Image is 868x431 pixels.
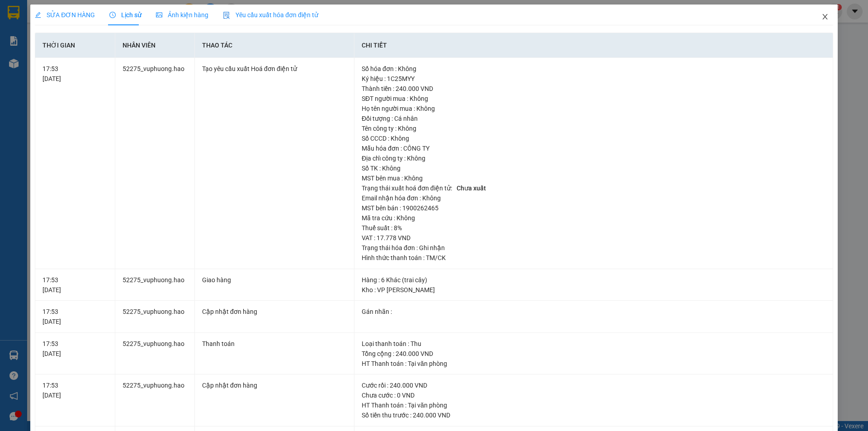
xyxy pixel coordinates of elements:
td: 52275_vuphuong.hao [115,58,195,269]
div: Trạng thái hóa đơn : Ghi nhận [362,243,826,253]
div: 17:53 [DATE] [42,64,107,84]
div: Cập nhật đơn hàng [202,380,347,390]
div: MST bên bán : 1900262465 [362,203,826,213]
div: 17:53 [DATE] [42,307,107,327]
th: Chi tiết [354,33,833,58]
div: 17:53 [DATE] [42,380,107,400]
div: Hình thức thanh toán : TM/CK [362,253,826,263]
th: Thao tác [195,33,354,58]
td: 52275_vuphuong.hao [115,269,195,301]
div: Số hóa đơn : Không [362,64,826,74]
span: Yêu cầu xuất hóa đơn điện tử [223,11,318,19]
img: icon [223,12,230,19]
td: 52275_vuphuong.hao [115,374,195,426]
div: Email nhận hóa đơn : Không [362,193,826,203]
span: Ảnh kiện hàng [156,11,208,19]
div: Mã tra cứu : Không [362,213,826,223]
div: Số TK : Không [362,163,826,173]
div: VAT : 17.778 VND [362,233,826,243]
div: Cước rồi : 240.000 VND [362,380,826,390]
span: close [821,13,829,20]
div: 17:53 [DATE] [42,339,107,359]
div: Thành tiền : 240.000 VND [362,84,826,94]
div: Hàng : 6 Khác (trai cây) [362,275,826,285]
button: Close [812,5,838,30]
div: Thanh toán [202,339,347,349]
div: Đối tượng : Cá nhân [362,114,826,123]
div: Giao hàng [202,275,347,285]
span: edit [35,12,41,18]
span: SỬA ĐƠN HÀNG [35,11,95,19]
div: Số tiền thu trước : 240.000 VND [362,410,826,420]
th: Thời gian [35,33,115,58]
div: Số CCCD : Không [362,133,826,143]
div: HT Thanh toán : Tại văn phòng [362,359,826,369]
div: 17:53 [DATE] [42,275,107,295]
div: MST bên mua : Không [362,173,826,183]
span: Chưa xuất [453,184,489,193]
div: Ký hiệu : 1C25MYY [362,74,826,84]
span: Lịch sử [109,11,142,19]
span: picture [156,12,162,18]
div: Chưa cước : 0 VND [362,390,826,400]
div: Loại thanh toán : Thu [362,339,826,349]
div: Tên công ty : Không [362,123,826,133]
div: Tổng cộng : 240.000 VND [362,349,826,359]
td: 52275_vuphuong.hao [115,333,195,375]
div: Tạo yêu cầu xuất Hoá đơn điện tử [202,64,347,74]
div: SĐT người mua : Không [362,94,826,104]
div: Cập nhật đơn hàng [202,307,347,317]
td: 52275_vuphuong.hao [115,301,195,333]
div: Thuế suất : 8% [362,223,826,233]
div: HT Thanh toán : Tại văn phòng [362,400,826,410]
span: clock-circle [109,12,116,18]
div: Trạng thái xuất hoá đơn điện tử : [362,183,826,193]
div: Họ tên người mua : Không [362,104,826,114]
div: Kho : VP [PERSON_NAME] [362,285,826,295]
div: Địa chỉ công ty : Không [362,153,826,163]
div: Mẫu hóa đơn : CÔNG TY [362,143,826,153]
div: Gán nhãn : [362,307,826,317]
th: Nhân viên [115,33,195,58]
